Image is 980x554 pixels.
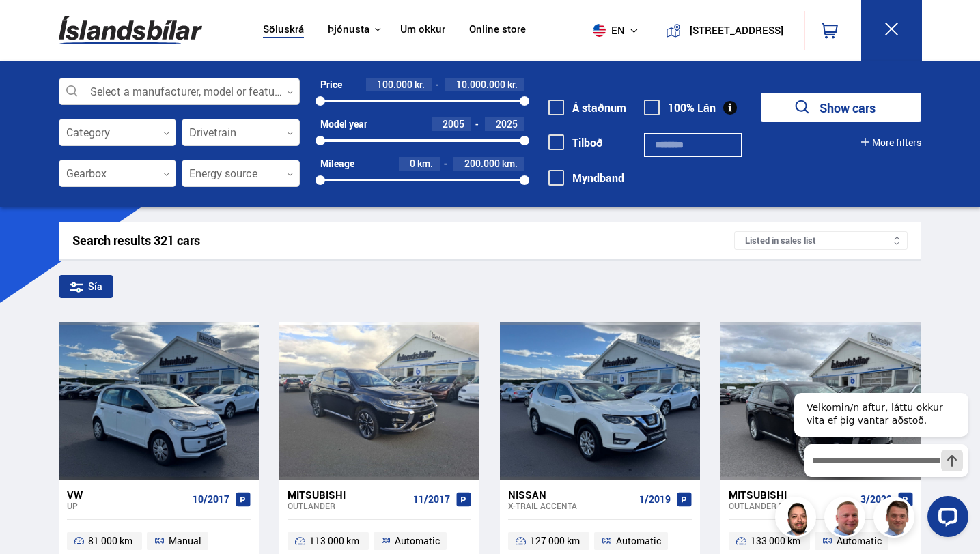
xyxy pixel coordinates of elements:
[377,78,412,91] span: 100.000
[169,533,201,549] span: Manual
[729,501,854,510] div: Outlander PHEV
[263,23,304,38] a: Söluskrá
[464,157,500,170] span: 200.000
[783,368,974,548] iframe: LiveChat chat widget
[320,158,354,169] div: Mileage
[548,102,626,114] label: Á staðnum
[686,25,787,36] button: [STREET_ADDRESS]
[496,117,518,130] span: 2025
[734,231,908,250] div: Listed in sales list
[88,533,135,549] span: 81 000 km.
[443,117,464,130] span: 2005
[861,137,921,148] button: More filters
[593,24,606,37] img: svg+xml;base64,PHN2ZyB4bWxucz0iaHR0cDovL3d3dy53My5vcmcvMjAwMC9zdmciIHdpZHRoPSI1MTIiIGhlaWdodD0iNT...
[417,158,433,169] span: km.
[469,23,526,38] a: Online store
[59,275,113,298] div: Sía
[587,10,649,50] button: en
[400,23,445,38] a: Um okkur
[657,11,796,50] a: [STREET_ADDRESS]
[67,489,187,501] div: VW
[72,233,735,248] div: Search results 321 cars
[395,533,440,549] span: Automatic
[328,23,369,36] button: Þjónusta
[288,501,408,510] div: Outlander
[587,24,621,37] span: en
[456,78,505,91] span: 10.000.000
[320,79,342,90] div: Price
[761,93,921,122] button: Show cars
[59,8,202,53] img: G0Ugv5HjCgRt.svg
[530,533,583,549] span: 127 000 km.
[729,489,854,501] div: Mitsubishi
[548,172,624,184] label: Myndband
[320,119,367,130] div: Model year
[410,157,415,170] span: 0
[751,533,803,549] span: 133 000 km.
[616,533,661,549] span: Automatic
[777,499,818,540] img: nhp88E3Fdnt1Opn2.png
[413,494,450,505] span: 11/2017
[67,501,187,510] div: Up
[288,489,408,501] div: Mitsubishi
[508,489,634,501] div: Nissan
[193,494,229,505] span: 10/2017
[644,102,716,114] label: 100% Lán
[309,533,362,549] span: 113 000 km.
[502,158,518,169] span: km.
[508,501,634,510] div: X-Trail ACCENTA
[548,136,603,149] label: Tilboð
[639,494,671,505] span: 1/2019
[507,79,518,90] span: kr.
[415,79,425,90] span: kr.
